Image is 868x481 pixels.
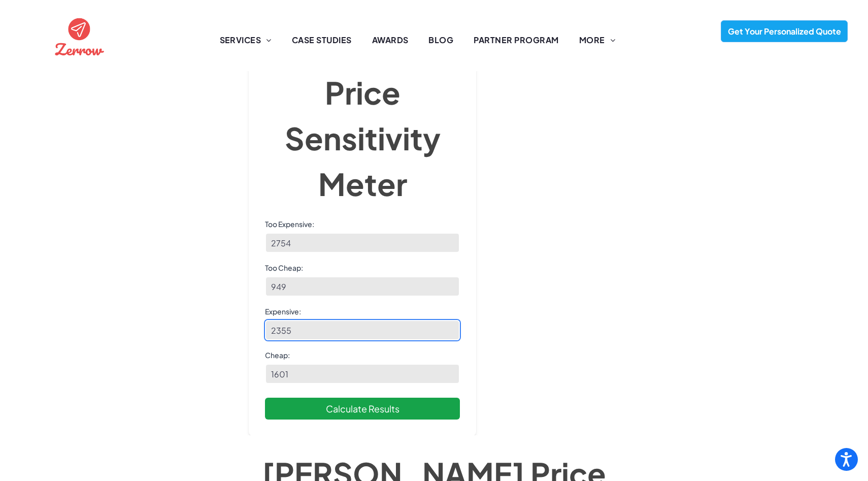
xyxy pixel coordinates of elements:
[265,219,460,229] label: Too Expensive:
[569,34,625,46] a: MORE
[52,9,107,63] img: the logo for zernow is a red circle with an airplane in it .
[210,34,282,46] a: SERVICES
[265,276,460,297] input: Enter amount
[724,21,845,42] span: Get Your Personalized Quote
[265,306,460,316] label: Expensive:
[265,350,460,360] label: Cheap:
[265,320,460,340] input: Enter amount
[265,398,460,420] button: Calculate Results
[265,364,460,384] input: Enter amount
[265,70,460,207] h2: Price Sensitivity Meter
[265,263,460,273] label: Too Cheap:
[721,20,848,42] a: Get Your Personalized Quote
[418,34,463,46] a: BLOG
[282,34,362,46] a: CASE STUDIES
[463,34,569,46] a: PARTNER PROGRAM
[362,34,419,46] a: AWARDS
[265,233,460,253] input: Enter amount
